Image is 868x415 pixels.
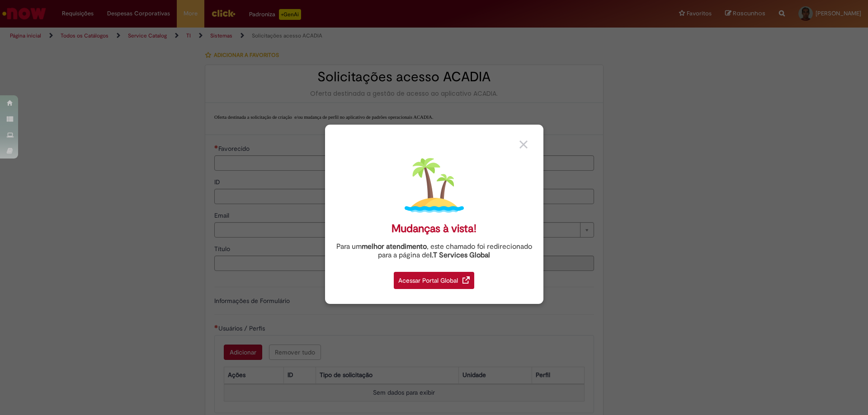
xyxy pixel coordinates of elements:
[362,242,427,251] strong: melhor atendimento
[519,140,528,149] img: close_button_grey.png
[332,242,537,260] div: Para um , este chamado foi redirecionado para a página de
[405,156,464,215] img: island.png
[430,246,490,260] a: I.T Services Global
[394,267,474,289] a: Acessar Portal Global
[394,272,474,289] div: Acessar Portal Global
[462,276,470,284] img: redirect_link.png
[392,222,476,235] div: Mudanças à vista!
